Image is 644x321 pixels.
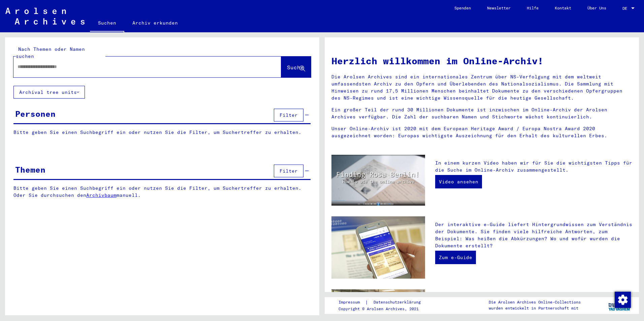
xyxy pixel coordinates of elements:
a: Suchen [90,15,124,32]
p: Bitte geben Sie einen Suchbegriff ein oder nutzen Sie die Filter, um Suchertreffer zu erhalten. O... [13,185,311,199]
a: Datenschutzerklärung [368,299,429,306]
a: Archivbaum [86,192,117,198]
button: Archival tree units [13,86,85,99]
p: Unser Online-Archiv ist 2020 mit dem European Heritage Award / Europa Nostra Award 2020 ausgezeic... [331,125,632,139]
p: Copyright © Arolsen Archives, 2021 [339,306,429,312]
div: Themen [15,164,45,176]
div: Personen [15,108,56,120]
div: | [339,299,429,306]
span: Filter [280,168,298,174]
a: Impressum [339,299,365,306]
span: Filter [280,112,298,118]
img: yv_logo.png [607,297,632,314]
p: Die Arolsen Archives Online-Collections [489,299,581,305]
p: Bitte geben Sie einen Suchbegriff ein oder nutzen Sie die Filter, um Suchertreffer zu erhalten. [13,129,311,136]
span: DE [622,6,630,11]
mat-label: Nach Themen oder Namen suchen [16,46,85,59]
span: Suche [287,64,304,71]
p: Ein großer Teil der rund 30 Millionen Dokumente ist inzwischen im Online-Archiv der Arolsen Archi... [331,106,632,120]
img: eguide.jpg [331,216,425,279]
h1: Herzlich willkommen im Online-Archiv! [331,54,632,68]
p: In einem kurzen Video haben wir für Sie die wichtigsten Tipps für die Suche im Online-Archiv zusa... [435,159,632,174]
img: Zustimmung ändern [615,292,631,308]
p: wurden entwickelt in Partnerschaft mit [489,305,581,311]
img: Arolsen_neg.svg [5,8,85,25]
button: Filter [274,165,303,177]
button: Suche [281,57,311,77]
img: video.jpg [331,155,425,206]
div: Zustimmung ändern [614,291,631,308]
a: Video ansehen [435,175,482,188]
a: Archiv erkunden [124,15,186,31]
button: Filter [274,109,303,121]
p: Der interaktive e-Guide liefert Hintergrundwissen zum Verständnis der Dokumente. Sie finden viele... [435,221,632,249]
a: Zum e-Guide [435,251,476,264]
p: Die Arolsen Archives sind ein internationales Zentrum über NS-Verfolgung mit dem weltweit umfasse... [331,73,632,102]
